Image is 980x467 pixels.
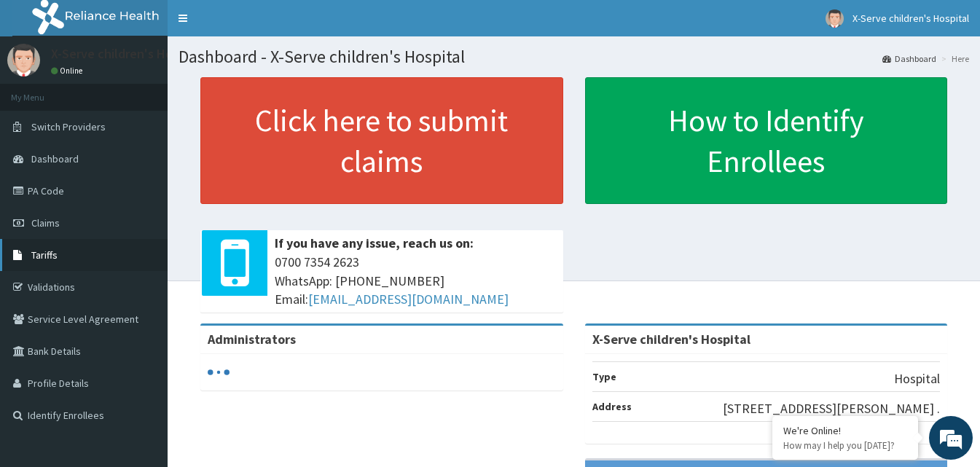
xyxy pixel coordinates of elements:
b: Address [592,400,632,413]
a: Online [51,66,86,76]
p: How may I help you today? [783,439,907,452]
a: How to Identify Enrollees [585,77,948,204]
h1: Dashboard - X-Serve children's Hospital [179,47,969,66]
div: We're Online! [783,424,907,437]
p: X-Serve children's Hospital [51,47,205,60]
span: X-Serve children's Hospital [852,12,969,25]
span: Switch Providers [31,120,106,133]
a: Click here to submit claims [200,77,563,204]
span: Dashboard [31,152,79,165]
b: Administrators [208,331,296,348]
a: [EMAIL_ADDRESS][DOMAIN_NAME] [308,291,509,307]
span: Claims [31,216,60,229]
a: Dashboard [882,52,936,65]
b: Type [592,370,616,383]
strong: X-Serve children's Hospital [592,331,750,348]
li: Here [938,52,969,65]
svg: audio-loading [208,361,230,383]
span: 0700 7354 2623 WhatsApp: [PHONE_NUMBER] Email: [275,253,556,309]
p: [STREET_ADDRESS][PERSON_NAME] . [723,399,940,418]
span: Tariffs [31,248,58,262]
p: Hospital [894,369,940,388]
img: User Image [7,44,40,76]
img: User Image [826,9,844,28]
b: If you have any issue, reach us on: [275,235,474,251]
